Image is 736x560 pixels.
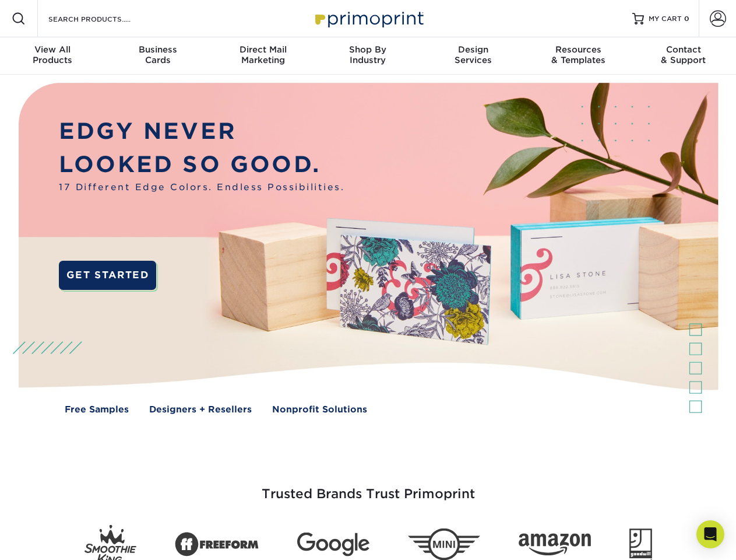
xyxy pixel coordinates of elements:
span: 17 Different Edge Colors. Endless Possibilities. [59,181,344,194]
span: Design [421,44,526,55]
div: Services [421,44,526,65]
a: Shop ByIndustry [315,37,420,75]
span: 0 [684,15,689,23]
img: Amazon [519,534,591,556]
a: DesignServices [421,37,526,75]
input: SEARCH PRODUCTS..... [47,12,161,26]
div: Cards [105,44,210,65]
a: GET STARTED [59,261,156,290]
span: MY CART [649,14,682,24]
a: Contact& Support [631,37,736,75]
a: Direct MailMarketing [210,37,315,75]
h3: Trusted Brands Trust Primoprint [27,459,709,516]
div: Marketing [210,44,315,65]
a: Free Samples [65,403,129,416]
div: Open Intercom Messenger [696,520,724,548]
a: BusinessCards [105,37,210,75]
p: EDGY NEVER [59,115,344,148]
img: Google [297,533,369,556]
span: Shop By [315,44,420,55]
div: Industry [315,44,420,65]
img: Primoprint [310,6,427,31]
a: Nonprofit Solutions [272,403,367,416]
span: Direct Mail [210,44,315,55]
p: LOOKED SO GOOD. [59,148,344,181]
div: & Templates [526,44,631,65]
span: Contact [631,44,736,55]
a: Resources& Templates [526,37,631,75]
a: Designers + Resellers [149,403,252,416]
div: & Support [631,44,736,65]
span: Resources [526,44,631,55]
span: Business [105,44,210,55]
img: Goodwill [629,528,652,560]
